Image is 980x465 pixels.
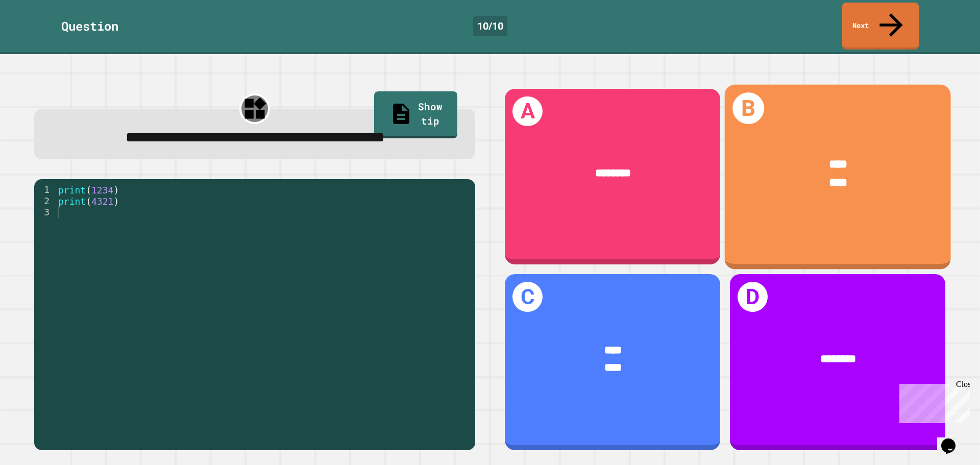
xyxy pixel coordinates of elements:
div: 10 / 10 [473,16,507,36]
h1: A [512,96,543,127]
div: Chat with us now!Close [4,4,70,65]
h1: B [733,92,765,124]
a: Next [842,3,919,50]
h1: C [512,282,543,312]
div: 2 [34,195,56,207]
h1: D [738,282,768,312]
div: 3 [34,207,56,218]
div: 1 [34,184,56,195]
iframe: chat widget [937,424,970,455]
div: Question [61,17,118,35]
iframe: chat widget [895,380,970,423]
a: Show tip [374,91,457,138]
